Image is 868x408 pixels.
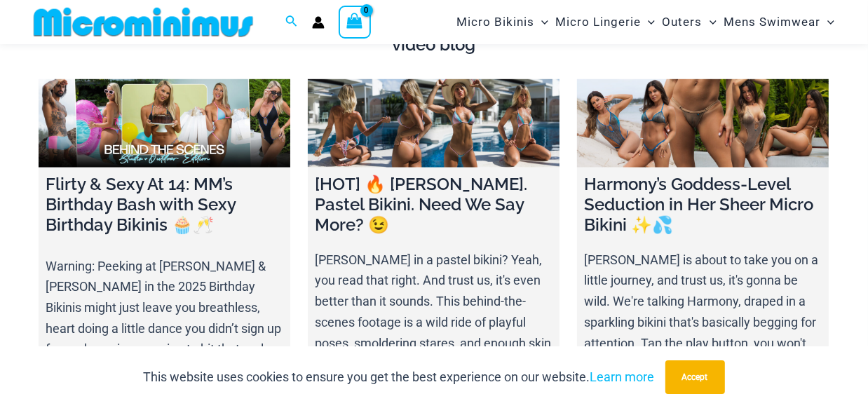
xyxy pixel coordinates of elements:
span: Micro Bikinis [456,4,534,40]
span: Menu Toggle [703,4,717,40]
nav: Site Navigation [451,2,840,42]
h4: Flirty & Sexy At 14: MM’s Birthday Bash with Sexy Birthday Bikinis 🧁🥂 [46,175,283,235]
a: Mens SwimwearMenu ToggleMenu Toggle [720,4,838,40]
img: MM SHOP LOGO FLAT [28,6,259,38]
p: This website uses cookies to ensure you get the best experience on our website. [144,367,655,388]
a: Micro LingerieMenu ToggleMenu Toggle [552,4,658,40]
a: View Shopping Cart, empty [339,6,371,38]
h4: [HOT] 🔥 [PERSON_NAME]. Pastel Bikini. Need We Say More? 😉 [315,175,552,235]
span: Mens Swimwear [724,4,820,40]
span: Micro Lingerie [555,4,641,40]
span: Menu Toggle [534,4,548,40]
span: Menu Toggle [641,4,655,40]
a: Micro BikinisMenu ToggleMenu Toggle [453,4,552,40]
a: Learn more [590,369,655,384]
button: Accept [665,360,725,394]
a: Account icon link [312,16,325,29]
h4: Harmony’s Goddess-Level Seduction in Her Sheer Micro Bikini ✨💦 [584,175,822,235]
span: Outers [663,4,703,40]
span: Menu Toggle [820,4,834,40]
a: Search icon link [285,13,298,31]
a: OutersMenu ToggleMenu Toggle [659,4,720,40]
h4: video blog [39,35,829,55]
